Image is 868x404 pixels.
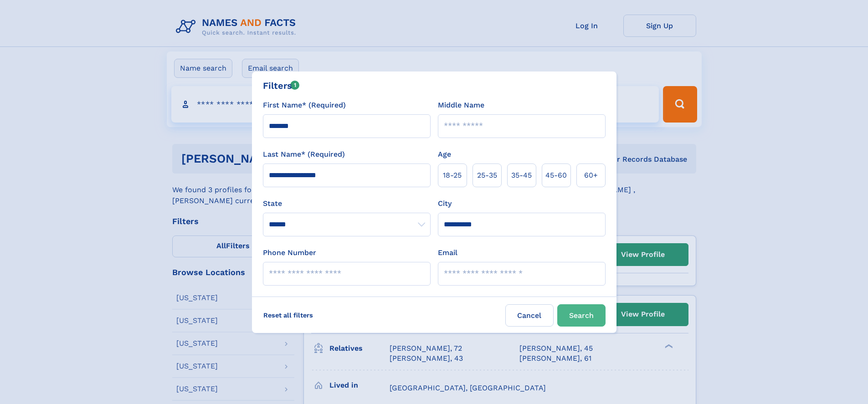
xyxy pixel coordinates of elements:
label: Middle Name [438,100,484,111]
div: Filters [263,79,300,92]
label: Email [438,247,457,258]
span: 35‑45 [511,170,532,181]
label: City [438,198,452,209]
span: 60+ [584,170,598,181]
span: 25‑35 [477,170,497,181]
label: Reset all filters [257,304,319,326]
span: 45‑60 [545,170,567,181]
button: Search [557,304,606,327]
label: Age [438,149,451,160]
label: Last Name* (Required) [263,149,345,160]
label: State [263,198,431,209]
label: First Name* (Required) [263,100,346,111]
label: Cancel [505,304,554,327]
label: Phone Number [263,247,316,258]
span: 18‑25 [443,170,462,181]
